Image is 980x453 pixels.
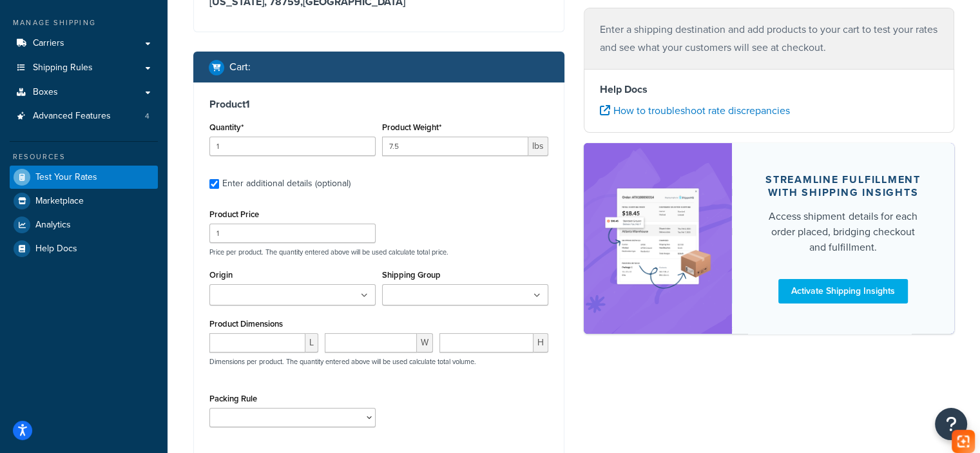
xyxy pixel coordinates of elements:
[209,209,259,219] label: Product Price
[33,111,111,122] span: Advanced Features
[209,270,233,280] label: Origin
[10,81,158,104] a: Boxes
[10,189,158,213] a: Marketplace
[209,179,219,189] input: Enter additional details (optional)
[206,357,476,366] p: Dimensions per product. The quantity entered above will be used calculate total volume.
[600,82,939,97] h4: Help Docs
[533,333,548,352] span: H
[10,104,158,128] a: Advanced Features4
[528,137,548,156] span: lbs
[10,17,158,28] div: Manage Shipping
[10,166,158,189] a: Test Your Rates
[600,103,790,118] a: How to troubleshoot rate discrepancies
[209,319,283,329] label: Product Dimensions
[10,151,158,162] div: Resources
[209,394,257,403] label: Packing Rule
[10,104,158,128] li: Advanced Features
[145,111,149,122] span: 4
[35,244,77,255] span: Help Docs
[417,333,433,352] span: W
[382,122,441,132] label: Product Weight*
[209,98,548,111] h3: Product 1
[33,63,93,73] span: Shipping Rules
[222,175,351,193] div: Enter additional details (optional)
[206,247,552,256] p: Price per product. The quantity entered above will be used calculate total price.
[305,333,318,352] span: L
[603,162,713,314] img: feature-image-si-e24932ea9b9fcd0ff835db86be1ff8d589347e8876e1638d903ea230a36726be.png
[229,61,251,73] h2: Cart :
[10,213,158,236] a: Analytics
[763,209,923,255] div: Access shipment details for each order placed, bridging checkout and fulfillment.
[33,87,58,98] span: Boxes
[33,38,64,49] span: Carriers
[209,137,376,156] input: 0
[10,56,158,80] a: Shipping Rules
[778,279,908,304] a: Activate Shipping Insights
[10,237,158,260] a: Help Docs
[382,137,528,156] input: 0.00
[35,196,84,207] span: Marketplace
[935,408,967,440] button: Open Resource Center
[10,32,158,55] a: Carriers
[35,172,97,183] span: Test Your Rates
[763,173,923,199] div: Streamline Fulfillment with Shipping Insights
[382,270,441,280] label: Shipping Group
[600,21,939,57] p: Enter a shipping destination and add products to your cart to test your rates and see what your c...
[35,220,71,231] span: Analytics
[209,122,244,132] label: Quantity*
